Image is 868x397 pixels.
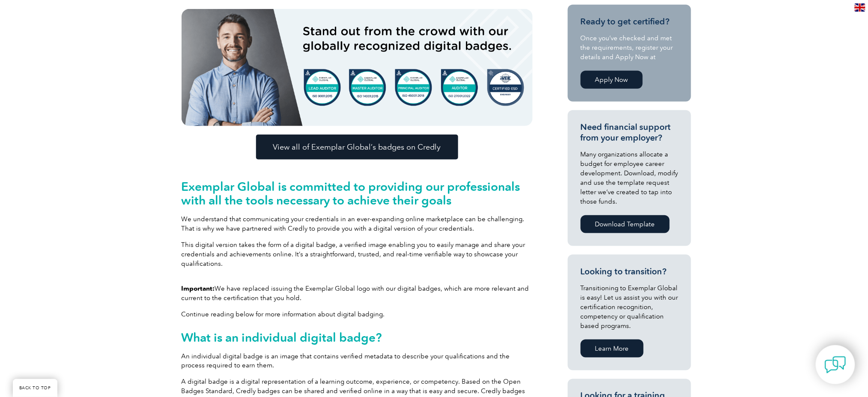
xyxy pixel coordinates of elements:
[256,135,458,159] a: View all of Exemplar Global’s badges on Credly
[182,352,533,370] p: An individual digital badge is an image that contains verified metadata to describe your qualific...
[182,285,215,292] strong: Important:
[581,215,670,233] a: Download Template
[182,180,533,207] h2: Exemplar Global is committed to providing our professionals with all the tools necessary to achie...
[13,379,57,397] a: BACK TO TOP
[581,283,678,331] p: Transitioning to Exemplar Global is easy! Let us assist you with our certification recognition, c...
[182,214,533,233] p: We understand that communicating your credentials in an ever-expanding online marketplace can be ...
[182,284,533,303] p: We have replaced issuing the Exemplar Global logo with our digital badges, which are more relevan...
[855,3,865,12] img: en
[825,354,846,376] img: contact-chat.png
[581,16,678,27] h3: Ready to get certified?
[581,33,678,62] p: Once you’ve checked and met the requirements, register your details and Apply Now at
[182,331,533,344] h2: What is an individual digital badge?
[581,150,678,206] p: Many organizations allocate a budget for employee career development. Download, modify and use th...
[273,143,441,151] span: View all of Exemplar Global’s badges on Credly
[182,240,533,268] p: This digital version takes the form of a digital badge, a verified image enabling you to easily m...
[581,71,643,89] a: Apply Now
[182,9,533,126] img: badges
[581,122,678,143] h3: Need financial support from your employer?
[182,310,533,319] p: Continue reading below for more information about digital badging.
[581,266,678,277] h3: Looking to transition?
[581,340,644,358] a: Learn More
